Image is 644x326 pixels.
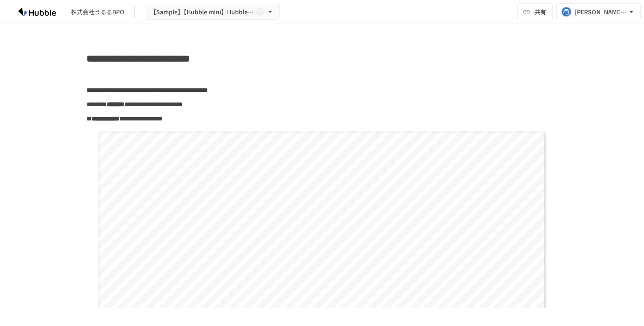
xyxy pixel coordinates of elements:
div: 株式会社うるるBPO [71,8,124,16]
img: HzDRNkGCf7KYO4GfwKnzITak6oVsp5RHeZBEM1dQFiQ [10,5,64,19]
button: 【Sample】【Hubble mini】Hubble×企業名 オンボーディングプロジェクト [145,4,280,20]
button: 共有 [517,3,553,20]
button: [PERSON_NAME][EMAIL_ADDRESS][PERSON_NAME][DOMAIN_NAME] [556,3,641,20]
span: 【Sample】【Hubble mini】Hubble×企業名 オンボーディングプロジェクト [150,7,254,17]
span: 共有 [534,7,546,16]
div: [PERSON_NAME][EMAIL_ADDRESS][PERSON_NAME][DOMAIN_NAME] [575,7,627,17]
